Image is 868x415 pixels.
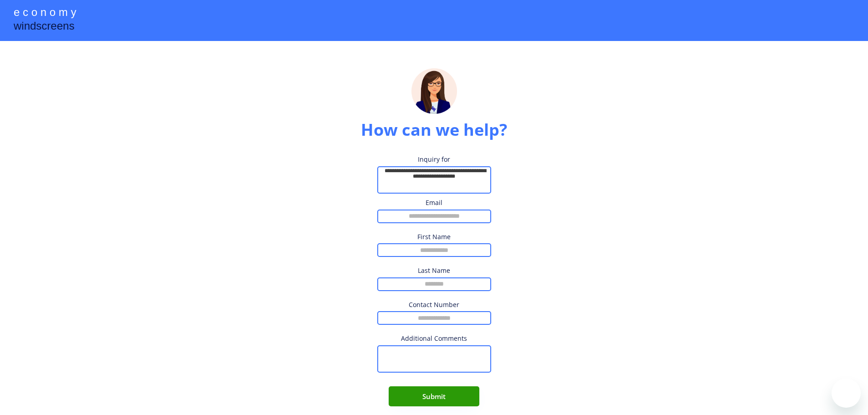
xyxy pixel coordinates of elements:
button: Submit [389,386,479,406]
div: Email [389,198,480,207]
div: First Name [389,232,480,241]
div: Last Name [389,266,480,275]
img: madeline.png [411,68,457,114]
div: Inquiry for [389,155,480,164]
div: Contact Number [389,300,480,309]
iframe: Button to launch messaging window [832,379,861,408]
div: e c o n o m y [14,5,76,22]
div: Additional Comments [389,334,480,343]
div: How can we help? [361,118,507,141]
div: windscreens [14,18,74,36]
